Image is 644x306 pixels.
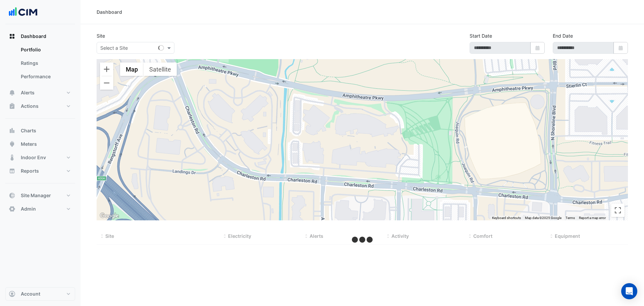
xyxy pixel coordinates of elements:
button: Show street map [120,62,144,76]
span: Charts [21,127,36,134]
app-icon: Dashboard [9,33,15,40]
a: Report a map error [579,216,606,220]
span: Site Manager [21,192,51,199]
a: Terms [566,216,575,220]
span: Reports [21,168,39,174]
span: Actions [21,103,39,110]
a: Open this area in Google Maps (opens a new window) [98,212,120,220]
span: Electricity [228,233,251,239]
app-icon: Site Manager [9,192,15,199]
button: Meters [5,137,75,151]
button: Indoor Env [5,151,75,164]
button: Site Manager [5,189,75,202]
app-icon: Indoor Env [9,154,15,161]
app-icon: Admin [9,206,15,212]
span: Dashboard [21,33,46,40]
span: Indoor Env [21,154,46,161]
img: Company Logo [8,5,38,19]
label: End Date [553,32,573,39]
button: Toggle fullscreen view [611,204,625,217]
button: Reports [5,164,75,178]
span: Equipment [555,233,580,239]
button: Zoom out [100,76,113,90]
span: Meters [21,141,37,147]
button: Alerts [5,86,75,99]
span: Comfort [473,233,492,239]
span: Admin [21,206,36,212]
app-icon: Alerts [9,89,15,96]
app-icon: Charts [9,127,15,134]
label: Start Date [470,32,492,39]
app-icon: Actions [9,103,15,110]
app-icon: Reports [9,168,15,174]
div: Dashboard [5,43,75,86]
button: Keyboard shortcuts [492,216,521,220]
button: Zoom in [100,62,113,76]
a: Performance [15,70,75,83]
a: Ratings [15,56,75,70]
span: Map data ©2025 Google [525,216,561,220]
label: Site [97,32,105,39]
app-icon: Meters [9,141,15,147]
span: Alerts [310,233,323,239]
span: Site [105,233,114,239]
button: Show satellite imagery [144,62,177,76]
a: Portfolio [15,43,75,56]
button: Charts [5,124,75,137]
div: Open Intercom Messenger [621,283,637,299]
img: Google [98,212,120,220]
span: Account [21,291,40,297]
button: Account [5,287,75,301]
span: Alerts [21,89,35,96]
span: Activity [391,233,409,239]
button: Admin [5,202,75,216]
button: Actions [5,99,75,113]
div: Dashboard [97,8,122,15]
button: Dashboard [5,30,75,43]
